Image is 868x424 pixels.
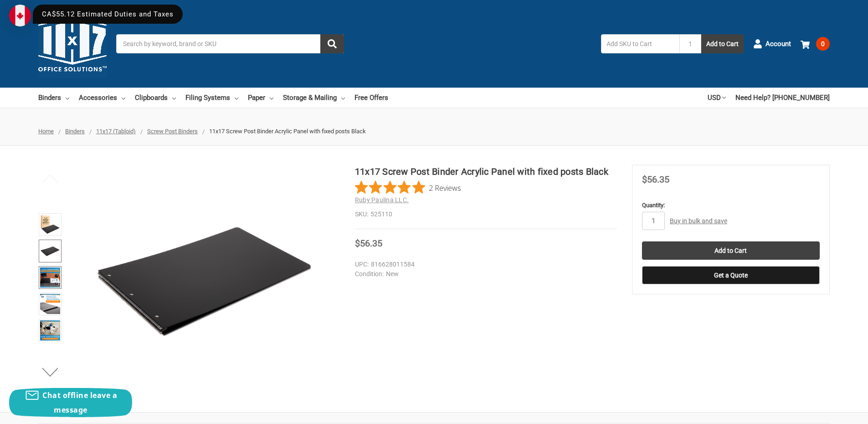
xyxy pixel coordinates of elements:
[38,88,69,108] a: Binders
[670,217,727,225] a: Buy in bulk and save
[147,128,198,135] a: Screw Post Binders
[248,88,273,108] a: Paper
[708,88,726,108] a: USD
[355,260,369,269] dt: UPC:
[96,128,136,135] a: 11x17 (Tabloid)
[38,128,54,135] a: Home
[38,10,107,78] img: 11x17.com
[354,88,388,108] a: Free Offers
[36,363,64,381] button: Next
[355,196,409,204] a: Ruby Paulina LLC.
[9,5,31,26] img: duty and tax information for Canada
[793,399,868,424] iframe: Google Customer Reviews
[40,294,60,314] img: 11x17 Screw Post Binder Acrylic Panel with fixed posts Black
[40,215,60,235] img: 11x17 Screw Post Binder Acrylic Panel with fixed posts Black
[753,32,791,56] a: Account
[91,165,318,393] img: 11x17 Screw Post Binder Acrylic Panel with fixed posts Black
[79,88,125,108] a: Accessories
[9,388,132,417] button: Chat offline leave a message
[40,241,60,261] img: 11x17 Screw Post Binder Acrylic Panel with fixed posts Black
[801,32,830,56] a: 0
[355,209,617,219] dd: 525110
[601,34,679,53] input: Add SKU to Cart
[642,241,820,260] input: Add to Cart
[42,390,117,415] span: Chat offline leave a message
[355,269,613,279] dd: New
[185,88,238,108] a: Filing Systems
[765,39,791,49] span: Account
[355,165,617,178] h1: 11x17 Screw Post Binder Acrylic Panel with fixed posts Black
[355,181,461,194] button: Rated 5 out of 5 stars from 2 reviews. Jump to reviews.
[642,201,820,210] label: Quantity:
[816,37,830,51] span: 0
[135,88,176,108] a: Clipboards
[33,5,183,24] div: CA$55.12 Estimated Duties and Taxes
[116,34,344,53] input: Search by keyword, brand or SKU
[642,266,820,284] button: Get a Quote
[355,269,384,279] dt: Condition:
[642,174,669,185] span: $56.35
[701,34,744,53] button: Add to Cart
[355,238,382,249] span: $56.35
[735,88,830,108] a: Need Help? [PHONE_NUMBER]
[355,260,613,269] dd: 816628011584
[36,169,64,188] button: Previous
[355,209,368,219] dt: SKU:
[65,128,85,135] a: Binders
[40,320,60,340] img: 11x17 Screw Post Binder Acrylic Panel with fixed posts Black
[283,88,345,108] a: Storage & Mailing
[209,128,366,135] span: 11x17 Screw Post Binder Acrylic Panel with fixed posts Black
[429,181,461,194] span: 2 Reviews
[40,267,60,288] img: Ruby Paulina 11x17 1" Angle-D Ring, White Acrylic Binder (515180)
